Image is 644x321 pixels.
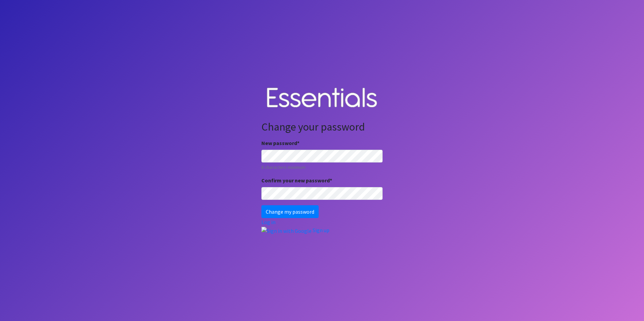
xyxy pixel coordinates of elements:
img: Sign in with Google [261,227,312,235]
label: Confirm your new password [261,176,332,184]
a: Log in [261,219,276,225]
abbr: required [297,140,299,146]
img: Human Essentials [261,81,383,115]
abbr: required [330,177,332,184]
label: New password [261,139,299,147]
input: Change my password [261,205,319,218]
small: 8 characters minimum [261,164,383,171]
a: Sign up [313,227,329,234]
h2: Change your password [261,120,383,133]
